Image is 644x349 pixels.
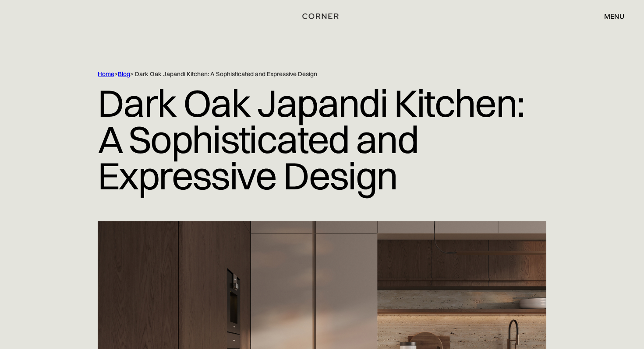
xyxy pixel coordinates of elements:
[118,70,130,78] a: Blog
[296,10,348,22] a: home
[98,70,114,78] a: Home
[604,13,624,20] div: menu
[98,70,510,78] div: > > Dark Oak Japandi Kitchen: A Sophisticated and Expressive Design
[98,78,546,200] h1: Dark Oak Japandi Kitchen: A Sophisticated and Expressive Design
[595,9,624,24] div: menu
